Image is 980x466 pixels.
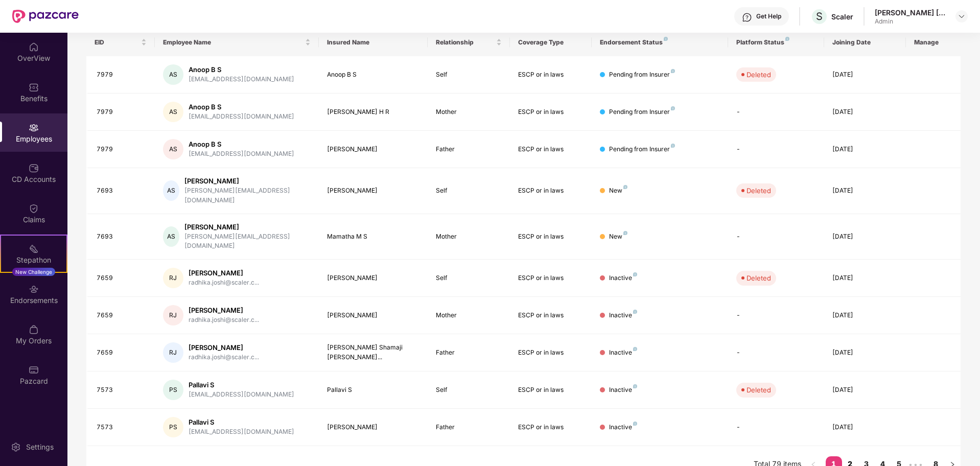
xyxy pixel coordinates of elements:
[831,12,853,21] div: Scaler
[832,107,898,117] div: [DATE]
[824,29,906,56] th: Joining Date
[189,139,294,149] div: Anoop B S
[12,268,55,276] div: New Challenge
[189,112,294,122] div: [EMAIL_ADDRESS][DOMAIN_NAME]
[189,380,294,390] div: Pallavi S
[875,17,946,26] div: Admin
[12,10,79,23] img: New Pazcare Logo
[189,390,294,400] div: [EMAIL_ADDRESS][DOMAIN_NAME]
[633,272,637,276] img: svg+xml;base64,PHN2ZyB4bWxucz0iaHR0cDovL3d3dy53My5vcmcvMjAwMC9zdmciIHdpZHRoPSI4IiBoZWlnaHQ9IjgiIH...
[609,70,675,80] div: Pending from Insurer
[184,232,311,251] div: [PERSON_NAME][EMAIL_ADDRESS][DOMAIN_NAME]
[518,385,584,395] div: ESCP or in laws
[436,107,501,117] div: Mother
[97,423,147,432] div: 7573
[436,186,501,196] div: Self
[97,70,147,80] div: 7979
[518,232,584,242] div: ESCP or in laws
[327,70,420,80] div: Anoop B S
[518,145,584,154] div: ESCP or in laws
[163,102,183,122] div: AS
[11,442,21,452] img: svg+xml;base64,PHN2ZyBpZD0iU2V0dGluZy0yMHgyMCIgeG1sbnM9Imh0dHA6Ly93d3cudzMub3JnLzIwMDAvc3ZnIiB3aW...
[436,273,501,283] div: Self
[29,82,39,92] img: svg+xml;base64,PHN2ZyBpZD0iQmVuZWZpdHMiIHhtbG5zPSJodHRwOi8vd3d3LnczLm9yZy8yMDAwL3N2ZyIgd2lkdGg9Ij...
[189,278,259,288] div: radhika.joshi@scaler.c...
[633,384,637,388] img: svg+xml;base64,PHN2ZyB4bWxucz0iaHR0cDovL3d3dy53My5vcmcvMjAwMC9zdmciIHdpZHRoPSI4IiBoZWlnaHQ9IjgiIH...
[163,268,183,288] div: RJ
[327,273,420,283] div: [PERSON_NAME]
[875,8,946,17] div: [PERSON_NAME] [PERSON_NAME]
[189,268,259,278] div: [PERSON_NAME]
[184,186,311,205] div: [PERSON_NAME][EMAIL_ADDRESS][DOMAIN_NAME]
[609,186,627,196] div: New
[518,348,584,358] div: ESCP or in laws
[609,145,675,154] div: Pending from Insurer
[633,347,637,351] img: svg+xml;base64,PHN2ZyB4bWxucz0iaHR0cDovL3d3dy53My5vcmcvMjAwMC9zdmciIHdpZHRoPSI4IiBoZWlnaHQ9IjgiIH...
[184,176,311,186] div: [PERSON_NAME]
[906,29,961,56] th: Manage
[609,273,637,283] div: Inactive
[746,273,771,283] div: Deleted
[436,145,501,154] div: Father
[736,38,815,46] div: Platform Status
[518,70,584,80] div: ESCP or in laws
[163,64,183,85] div: AS
[189,353,259,362] div: radhika.joshi@scaler.c...
[189,65,294,75] div: Anoop B S
[436,385,501,395] div: Self
[958,12,966,20] img: svg+xml;base64,PHN2ZyBpZD0iRHJvcGRvd24tMzJ4MzIiIHhtbG5zPSJodHRwOi8vd3d3LnczLm9yZy8yMDAwL3N2ZyIgd2...
[97,273,147,283] div: 7659
[518,186,584,196] div: ESCP or in laws
[728,131,824,168] td: -
[189,149,294,159] div: [EMAIL_ADDRESS][DOMAIN_NAME]
[327,385,420,395] div: Pallavi S
[728,409,824,446] td: -
[518,311,584,320] div: ESCP or in laws
[633,422,637,426] img: svg+xml;base64,PHN2ZyB4bWxucz0iaHR0cDovL3d3dy53My5vcmcvMjAwMC9zdmciIHdpZHRoPSI4IiBoZWlnaHQ9IjgiIH...
[97,232,147,242] div: 7693
[29,203,39,214] img: svg+xml;base64,PHN2ZyBpZD0iQ2xhaW0iIHhtbG5zPSJodHRwOi8vd3d3LnczLm9yZy8yMDAwL3N2ZyIgd2lkdGg9IjIwIi...
[163,305,183,325] div: RJ
[832,385,898,395] div: [DATE]
[163,38,303,46] span: Employee Name
[163,417,183,437] div: PS
[816,10,823,22] span: S
[518,423,584,432] div: ESCP or in laws
[97,186,147,196] div: 7693
[319,29,428,56] th: Insured Name
[97,107,147,117] div: 7979
[155,29,319,56] th: Employee Name
[29,42,39,52] img: svg+xml;base64,PHN2ZyBpZD0iSG9tZSIgeG1sbnM9Imh0dHA6Ly93d3cudzMub3JnLzIwMDAvc3ZnIiB3aWR0aD0iMjAiIG...
[746,69,771,80] div: Deleted
[746,385,771,395] div: Deleted
[163,380,183,400] div: PS
[832,145,898,154] div: [DATE]
[327,343,420,362] div: [PERSON_NAME] Shamaji [PERSON_NAME]...
[609,232,627,242] div: New
[436,70,501,80] div: Self
[609,107,675,117] div: Pending from Insurer
[742,12,752,22] img: svg+xml;base64,PHN2ZyBpZD0iSGVscC0zMngzMiIgeG1sbnM9Imh0dHA6Ly93d3cudzMub3JnLzIwMDAvc3ZnIiB3aWR0aD...
[832,70,898,80] div: [DATE]
[609,311,637,320] div: Inactive
[428,29,509,56] th: Relationship
[327,232,420,242] div: Mamatha M S
[97,311,147,320] div: 7659
[163,226,179,247] div: AS
[327,311,420,320] div: [PERSON_NAME]
[436,311,501,320] div: Mother
[189,427,294,437] div: [EMAIL_ADDRESS][DOMAIN_NAME]
[756,12,781,20] div: Get Help
[671,106,675,110] img: svg+xml;base64,PHN2ZyB4bWxucz0iaHR0cDovL3d3dy53My5vcmcvMjAwMC9zdmciIHdpZHRoPSI4IiBoZWlnaHQ9IjgiIH...
[327,186,420,196] div: [PERSON_NAME]
[785,37,789,41] img: svg+xml;base64,PHN2ZyB4bWxucz0iaHR0cDovL3d3dy53My5vcmcvMjAwMC9zdmciIHdpZHRoPSI4IiBoZWlnaHQ9IjgiIH...
[671,69,675,73] img: svg+xml;base64,PHN2ZyB4bWxucz0iaHR0cDovL3d3dy53My5vcmcvMjAwMC9zdmciIHdpZHRoPSI4IiBoZWlnaHQ9IjgiIH...
[29,163,39,173] img: svg+xml;base64,PHN2ZyBpZD0iQ0RfQWNjb3VudHMiIGRhdGEtbmFtZT0iQ0QgQWNjb3VudHMiIHhtbG5zPSJodHRwOi8vd3...
[609,385,637,395] div: Inactive
[327,107,420,117] div: [PERSON_NAME] H R
[189,306,259,315] div: [PERSON_NAME]
[728,297,824,334] td: -
[510,29,592,56] th: Coverage Type
[29,284,39,294] img: svg+xml;base64,PHN2ZyBpZD0iRW5kb3JzZW1lbnRzIiB4bWxucz0iaHR0cDovL3d3dy53My5vcmcvMjAwMC9zdmciIHdpZH...
[327,423,420,432] div: [PERSON_NAME]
